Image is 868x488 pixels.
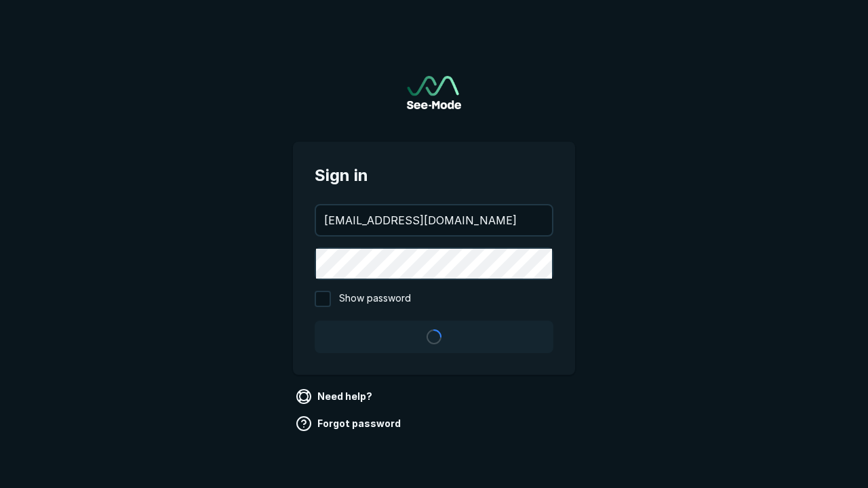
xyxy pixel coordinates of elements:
span: Sign in [315,163,553,188]
span: Show password [339,291,411,307]
input: your@email.com [316,205,552,235]
a: Go to sign in [407,76,461,109]
img: See-Mode Logo [407,76,461,109]
a: Forgot password [293,413,406,434]
a: Need help? [293,386,378,407]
